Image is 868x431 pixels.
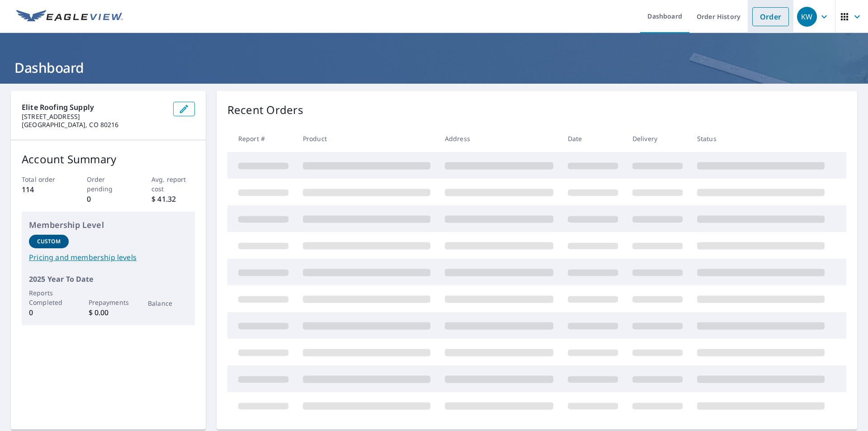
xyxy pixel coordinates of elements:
[22,113,166,121] p: [STREET_ADDRESS]
[227,125,296,152] th: Report #
[29,307,69,318] p: 0
[22,121,166,129] p: [GEOGRAPHIC_DATA], CO 80216
[625,125,690,152] th: Delivery
[29,252,188,263] a: Pricing and membership levels
[797,7,817,27] div: KW
[438,125,561,152] th: Address
[29,288,69,307] p: Reports Completed
[22,151,195,167] p: Account Summary
[752,7,789,26] a: Order
[29,219,188,231] p: Membership Level
[89,307,128,318] p: $ 0.00
[87,175,130,194] p: Order pending
[29,274,188,284] p: 2025 Year To Date
[22,175,65,184] p: Total order
[148,298,188,308] p: Balance
[89,298,128,307] p: Prepayments
[561,125,625,152] th: Date
[151,175,195,194] p: Avg. report cost
[690,125,832,152] th: Status
[22,184,65,195] p: 114
[296,125,438,152] th: Product
[16,10,123,24] img: EV Logo
[87,194,130,204] p: 0
[22,102,166,113] p: Elite Roofing Supply
[37,237,61,246] p: Custom
[11,58,857,77] h1: Dashboard
[227,102,303,118] p: Recent Orders
[151,194,195,204] p: $ 41.32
